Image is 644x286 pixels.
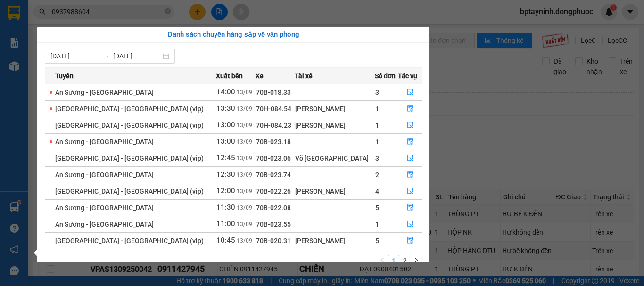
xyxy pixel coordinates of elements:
[407,89,413,96] span: file-done
[237,188,252,195] span: 13/09
[55,89,154,96] span: An Sương - [GEOGRAPHIC_DATA]
[55,122,204,129] span: [GEOGRAPHIC_DATA] - [GEOGRAPHIC_DATA] (vip)
[398,151,422,166] button: file-done
[388,255,399,266] a: 1
[256,71,264,81] span: Xe
[398,101,422,116] button: file-done
[295,186,374,196] div: [PERSON_NAME]
[375,89,379,96] span: 3
[237,221,252,228] span: 13/09
[237,122,252,129] span: 13/09
[216,137,235,146] span: 13:00
[216,220,235,228] span: 11:00
[237,237,252,244] span: 13/09
[377,255,388,266] button: left
[380,257,385,263] span: left
[411,255,422,266] button: right
[237,106,252,112] span: 13/09
[295,236,374,246] div: [PERSON_NAME]
[407,188,413,195] span: file-done
[113,51,161,61] input: Đến ngày
[407,204,413,212] span: file-done
[375,71,396,81] span: Số đơn
[55,171,154,179] span: An Sương - [GEOGRAPHIC_DATA]
[398,200,422,215] button: file-done
[237,172,252,178] span: 13/09
[256,138,291,146] span: 70B-023.18
[102,52,109,60] span: to
[55,204,154,212] span: An Sương - [GEOGRAPHIC_DATA]
[398,167,422,182] button: file-done
[295,71,313,81] span: Tài xế
[398,217,422,232] button: file-done
[375,237,379,245] span: 5
[256,237,291,245] span: 70B-020.31
[407,122,413,129] span: file-done
[375,122,379,129] span: 1
[55,188,204,195] span: [GEOGRAPHIC_DATA] - [GEOGRAPHIC_DATA] (vip)
[216,121,235,129] span: 13:00
[216,236,235,245] span: 10:45
[256,188,291,195] span: 70B-022.26
[398,184,422,199] button: file-done
[256,122,291,129] span: 70H-084.23
[375,171,379,179] span: 2
[256,89,291,96] span: 70B-018.33
[400,255,410,266] a: 2
[256,105,291,113] span: 70H-084.54
[55,138,154,146] span: An Sương - [GEOGRAPHIC_DATA]
[377,255,388,266] li: Previous Page
[375,105,379,113] span: 1
[375,204,379,212] span: 5
[398,85,422,100] button: file-done
[55,237,204,245] span: [GEOGRAPHIC_DATA] - [GEOGRAPHIC_DATA] (vip)
[295,120,374,131] div: [PERSON_NAME]
[398,134,422,149] button: file-done
[407,155,413,162] span: file-done
[407,105,413,113] span: file-done
[55,105,204,113] span: [GEOGRAPHIC_DATA] - [GEOGRAPHIC_DATA] (vip)
[407,171,413,179] span: file-done
[375,188,379,195] span: 4
[295,104,374,114] div: [PERSON_NAME]
[256,155,291,162] span: 70B-023.06
[216,104,235,113] span: 13:30
[102,52,109,60] span: swap-right
[237,139,252,145] span: 13/09
[216,187,235,195] span: 12:00
[407,237,413,245] span: file-done
[399,255,411,266] li: 2
[216,71,243,81] span: Xuất bến
[411,255,422,266] li: Next Page
[295,153,374,163] div: Võ [GEOGRAPHIC_DATA]
[55,71,74,81] span: Tuyến
[237,89,252,96] span: 13/09
[55,221,154,228] span: An Sương - [GEOGRAPHIC_DATA]
[388,255,399,266] li: 1
[216,88,235,96] span: 14:00
[256,171,291,179] span: 70B-023.74
[398,71,417,81] span: Tác vụ
[413,257,419,263] span: right
[256,221,291,228] span: 70B-023.55
[216,154,235,162] span: 12:45
[237,204,252,211] span: 13/09
[216,170,235,179] span: 12:30
[45,29,422,41] div: Danh sách chuyến hàng sắp về văn phòng
[55,155,204,162] span: [GEOGRAPHIC_DATA] - [GEOGRAPHIC_DATA] (vip)
[216,203,235,212] span: 11:30
[407,138,413,146] span: file-done
[398,233,422,248] button: file-done
[50,51,98,61] input: Từ ngày
[398,118,422,133] button: file-done
[256,204,291,212] span: 70B-022.08
[375,138,379,146] span: 1
[375,221,379,228] span: 1
[407,221,413,228] span: file-done
[237,155,252,162] span: 13/09
[375,155,379,162] span: 3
